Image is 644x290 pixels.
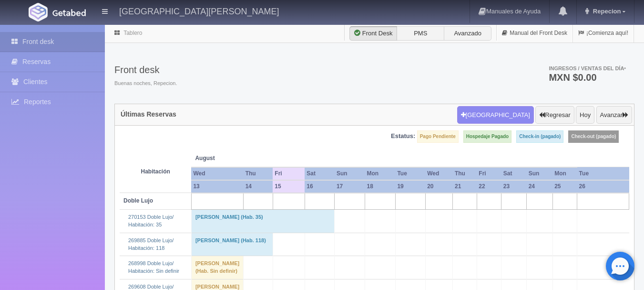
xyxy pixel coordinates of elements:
b: Doble Lujo [123,197,153,204]
label: Avanzado [444,26,491,41]
th: Tue [395,167,425,180]
a: Tablero [123,30,142,36]
a: ¡Comienza aquí! [573,24,634,43]
label: Check-in (pagado) [516,130,563,143]
th: Fri [273,167,305,180]
th: 21 [453,180,477,193]
button: Regresar [535,106,574,124]
td: [PERSON_NAME] (Hab. 118) [191,233,273,256]
th: 13 [191,180,243,193]
label: Check-out (pagado) [568,130,619,143]
a: 268998 Doble Lujo/Habitación: Sin definir [128,260,179,274]
th: Fri [477,167,501,180]
label: Estatus: [391,132,415,141]
th: Thu [244,167,273,180]
span: Ingresos / Ventas del día [549,65,626,71]
span: August [195,154,269,162]
th: 26 [577,180,629,193]
th: Mon [365,167,395,180]
img: Getabed [52,9,86,16]
button: Hoy [576,106,594,124]
th: 18 [365,180,395,193]
h3: Front desk [114,64,177,75]
span: Repecion [591,8,621,15]
th: Sat [501,167,527,180]
th: Sat [305,167,335,180]
img: Getabed [29,3,48,21]
h3: MXN $0.00 [549,73,626,82]
label: Pago Pendiente [417,130,459,143]
th: 17 [335,180,365,193]
a: 270153 Doble Lujo/Habitación: 35 [128,214,174,227]
th: 14 [244,180,273,193]
th: 24 [527,180,552,193]
th: Tue [577,167,629,180]
button: [GEOGRAPHIC_DATA] [457,106,534,124]
th: 19 [395,180,425,193]
th: 20 [425,180,453,193]
th: 15 [273,180,305,193]
a: Manual del Front Desk [497,24,572,43]
button: Avanzar [596,106,632,124]
th: Sun [335,167,365,180]
th: 22 [477,180,501,193]
h4: Últimas Reservas [121,111,176,118]
th: Wed [425,167,453,180]
label: Hospedaje Pagado [463,130,511,143]
h4: [GEOGRAPHIC_DATA][PERSON_NAME] [119,5,279,17]
a: 269885 Doble Lujo/Habitación: 118 [128,237,174,251]
th: Sun [527,167,552,180]
th: 23 [501,180,527,193]
td: [PERSON_NAME] (Hab. Sin definir) [191,256,243,279]
th: 16 [305,180,335,193]
span: Buenas noches, Repecion. [114,80,177,87]
strong: Habitación [141,168,170,175]
label: Front Desk [349,26,397,41]
td: [PERSON_NAME] (Hab. 35) [191,210,335,233]
th: Mon [552,167,577,180]
th: 25 [552,180,577,193]
th: Thu [453,167,477,180]
th: Wed [191,167,243,180]
label: PMS [397,26,444,41]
